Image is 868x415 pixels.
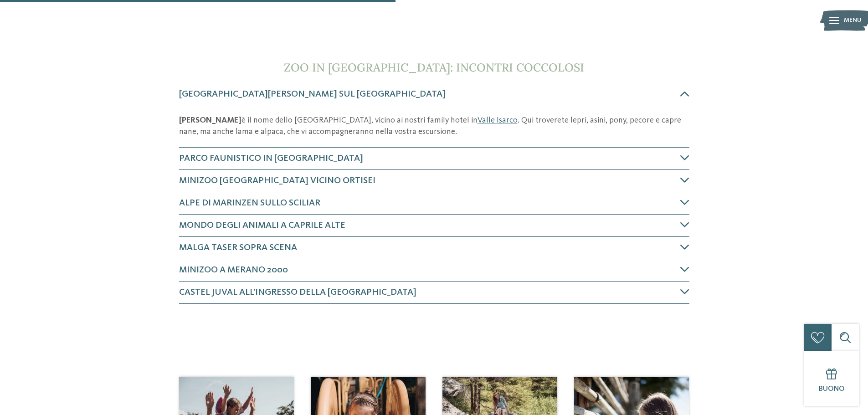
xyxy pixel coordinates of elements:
span: Castel Juval all’ingresso della [GEOGRAPHIC_DATA] [179,288,416,297]
strong: [PERSON_NAME] [179,116,241,124]
a: Valle Isarco [478,116,518,124]
span: Minizoo a Merano 2000 [179,266,288,275]
span: Parco faunistico in [GEOGRAPHIC_DATA] [179,154,363,163]
span: Minizoo [GEOGRAPHIC_DATA] vicino Ortisei [179,176,375,185]
span: Malga Taser sopra Scena [179,243,297,252]
span: Zoo in [GEOGRAPHIC_DATA]: incontri coccolosi [284,60,584,75]
span: Buono [819,385,845,393]
a: Buono [804,351,859,406]
span: Mondo degli animali a Caprile Alte [179,221,345,230]
span: Alpe di Marinzen sullo Sciliar [179,199,320,208]
p: è il nome dello [GEOGRAPHIC_DATA], vicino ai nostri family hotel in . Qui troverete lepri, asini,... [179,115,689,138]
span: [GEOGRAPHIC_DATA][PERSON_NAME] sul [GEOGRAPHIC_DATA] [179,90,446,99]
